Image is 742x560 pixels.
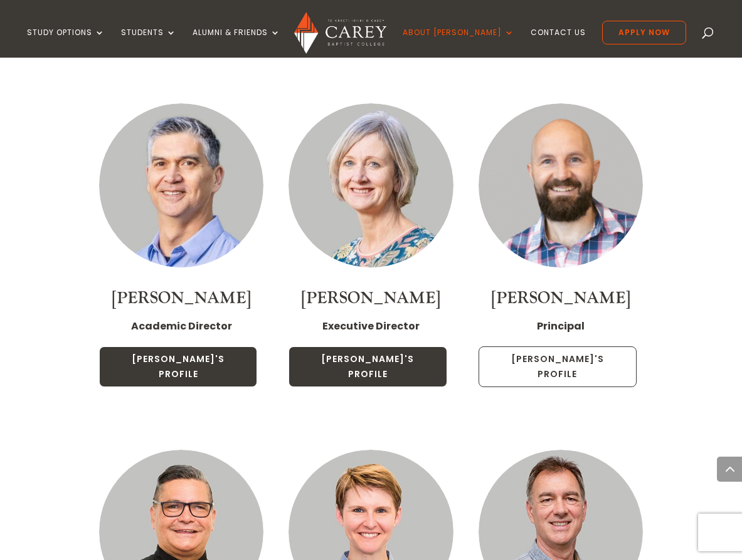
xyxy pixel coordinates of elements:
[121,28,176,58] a: Students
[531,28,586,58] a: Contact Us
[99,103,263,267] img: Rob Ayres_300x300
[479,103,643,267] img: Paul Jones (300 x 300px)
[99,346,257,388] a: [PERSON_NAME]'s Profile
[301,288,440,309] a: [PERSON_NAME]
[322,319,420,333] strong: Executive Director
[193,28,280,58] a: Alumni & Friends
[403,28,514,58] a: About [PERSON_NAME]
[537,319,585,333] strong: Principal
[27,28,105,58] a: Study Options
[294,12,386,54] img: Carey Baptist College
[479,346,637,388] a: [PERSON_NAME]'s Profile
[131,319,232,333] strong: Academic Director
[602,21,686,44] a: Apply Now
[491,288,630,309] a: [PERSON_NAME]
[112,288,251,309] a: [PERSON_NAME]
[289,346,447,388] a: [PERSON_NAME]'s Profile
[289,103,453,267] img: Staff Thumbnail - Chris Berry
